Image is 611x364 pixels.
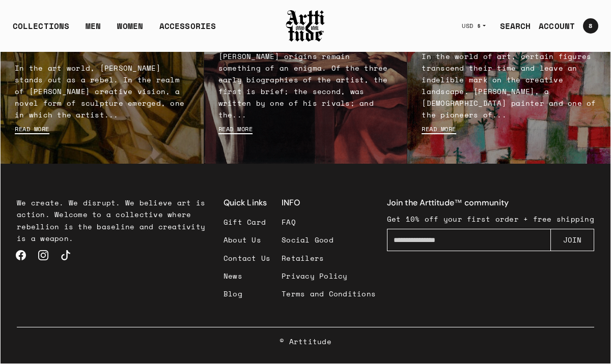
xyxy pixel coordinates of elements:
[13,20,69,40] div: COLLECTIONS
[422,50,596,121] p: In the world of art, certain figures transcend their time and leave an indelible mark on the crea...
[282,267,376,285] a: Privacy Policy
[54,244,77,266] a: TikTok
[282,285,376,302] a: Terms and Conditions
[15,62,189,120] p: In the art world, [PERSON_NAME] stands out as a rebel. In the realm of [PERSON_NAME] creative vis...
[17,197,212,244] p: We create. We disrupt. We believe art is action. Welcome to a collective where rebellion is the b...
[224,285,271,302] a: Blog
[387,229,551,251] input: Enter your email
[32,244,54,266] a: Instagram
[282,231,376,249] a: Social Good
[159,20,216,40] div: ACCESSORIES
[282,249,376,267] a: Retailers
[531,16,575,36] a: ACCOUNT
[492,16,531,36] a: SEARCH
[10,244,32,266] a: Facebook
[456,15,492,37] button: USD $
[15,125,49,133] a: Read more Marcel Duchamp: The Rebellion of the “Readymades”
[224,267,271,285] a: News
[462,22,481,30] span: USD $
[280,336,331,347] a: © Arttitude
[224,231,271,249] a: About Us
[224,249,271,267] a: Contact Us
[282,197,376,209] h3: INFO
[387,213,594,225] p: Get 10% off your first order + free shipping
[86,20,101,40] a: MEN
[224,213,271,231] a: Gift Card
[117,20,143,40] a: WOMEN
[218,125,253,133] a: Read more Caravaggio: The Rebel Artist Who Defined Baroqu...
[224,197,271,209] h3: Quick Links
[575,14,598,38] a: Open cart
[387,197,594,209] h4: Join the Arttitude™ community
[589,23,592,29] span: 8
[282,213,376,231] a: FAQ
[285,9,326,43] img: Arttitude
[550,229,594,251] button: JOIN
[218,50,393,121] p: [PERSON_NAME] origins remain something of an enigma. Of the three early biographies of the artist...
[5,20,224,40] ul: Main navigation
[422,125,456,133] a: Read more Paul Klee: Unleashing the Power of Colors and I...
